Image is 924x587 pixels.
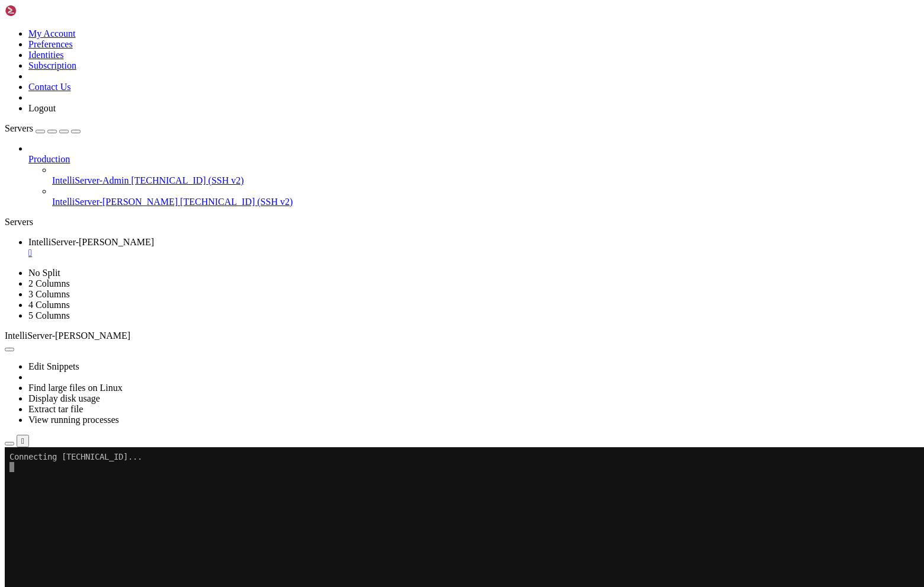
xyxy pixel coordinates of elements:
a: IntelliServer-[PERSON_NAME] [TECHNICAL_ID] (SSH v2) [52,197,919,207]
a: Extract tar file [28,404,83,414]
span: IntelliServer-[PERSON_NAME] [5,331,130,341]
a: Edit Snippets [28,361,79,371]
a:  [28,248,919,258]
span: IntelliServer-Admin [52,175,129,185]
a: My Account [28,28,76,39]
a: Production [28,154,919,165]
a: Find large files on Linux [28,383,123,393]
div: (0, 1) [5,15,9,25]
span: [TECHNICAL_ID] (SSH v2) [131,175,243,185]
x-row: Connecting [TECHNICAL_ID]... [5,5,770,15]
span: IntelliServer-[PERSON_NAME] [52,197,178,207]
a: Identities [28,50,64,60]
a: IntelliServer-Fabio [28,237,919,258]
li: IntelliServer-[PERSON_NAME] [TECHNICAL_ID] (SSH v2) [52,186,919,207]
a: 3 Columns [28,289,70,299]
span: Production [28,154,70,164]
a: 5 Columns [28,310,70,320]
a: No Split [28,268,60,278]
a: Logout [28,103,56,113]
div:  [21,437,24,445]
span: Servers [5,123,33,133]
a: Display disk usage [28,393,100,403]
a: Subscription [28,60,76,70]
div: Servers [5,217,919,227]
a: IntelliServer-Admin [TECHNICAL_ID] (SSH v2) [52,175,919,186]
a: View running processes [28,415,119,425]
a: Servers [5,123,81,133]
span: [TECHNICAL_ID] (SSH v2) [180,197,293,207]
button:  [17,435,29,447]
a: 4 Columns [28,300,70,310]
li: Production [28,143,919,207]
span: IntelliServer-[PERSON_NAME] [28,237,154,247]
a: Preferences [28,39,73,49]
a: Contact Us [28,82,71,92]
img: Shellngn [5,5,73,17]
li: IntelliServer-Admin [TECHNICAL_ID] (SSH v2) [52,165,919,186]
a: 2 Columns [28,278,70,288]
